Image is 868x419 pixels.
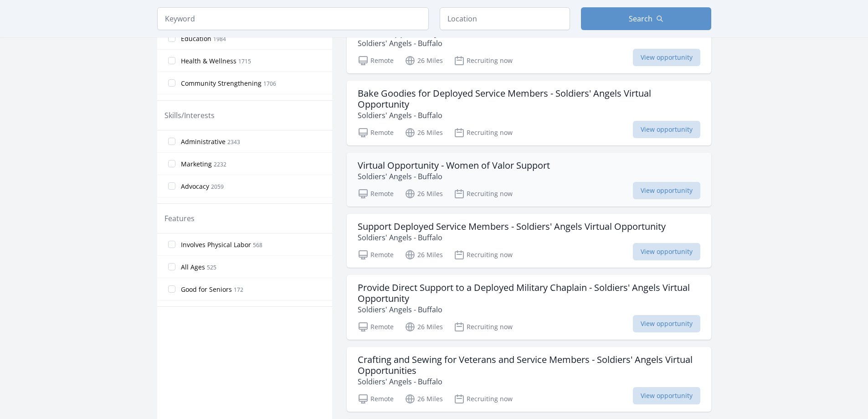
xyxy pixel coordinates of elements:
[238,57,251,65] span: 1715
[263,80,276,88] span: 1706
[405,249,443,260] p: 26 Miles
[358,249,394,260] p: Remote
[168,57,175,64] input: Health & Wellness 1715
[358,354,700,376] h3: Crafting and Sewing for Veterans and Service Members - Soldiers' Angels Virtual Opportunities
[358,393,394,404] p: Remote
[347,347,711,412] a: Crafting and Sewing for Veterans and Service Members - Soldiers' Angels Virtual Opportunities Sol...
[214,160,226,168] span: 2232
[454,321,513,332] p: Recruiting now
[358,221,666,232] h3: Support Deployed Service Members - Soldiers' Angels Virtual Opportunity
[454,393,513,404] p: Recruiting now
[347,81,711,145] a: Bake Goodies for Deployed Service Members - Soldiers' Angels Virtual Opportunity Soldiers' Angels...
[358,188,394,199] p: Remote
[157,7,429,30] input: Keyword
[358,160,550,171] h3: Virtual Opportunity - Women of Valor Support
[347,9,711,73] a: Empower [DEMOGRAPHIC_DATA] Caregivers of Military Heroes - Soldiers' Angels Virtual Opportunity S...
[211,183,224,191] span: 2059
[207,264,216,271] span: 525
[454,188,513,199] p: Recruiting now
[168,160,175,167] input: Marketing 2232
[347,275,711,340] a: Provide Direct Support to a Deployed Military Chaplain - Soldiers' Angels Virtual Opportunity Sol...
[181,57,236,66] span: Health & Wellness
[633,315,700,332] span: View opportunity
[454,55,513,66] p: Recruiting now
[227,138,240,146] span: 2343
[358,376,700,387] p: Soldiers' Angels - Buffalo
[181,34,211,43] span: Education
[454,249,513,260] p: Recruiting now
[358,282,700,304] h3: Provide Direct Support to a Deployed Military Chaplain - Soldiers' Angels Virtual Opportunity
[168,35,175,42] input: Education 1984
[168,285,175,293] input: Good for Seniors 172
[253,241,262,249] span: 568
[168,79,175,87] input: Community Strengthening 1706
[405,393,443,404] p: 26 Miles
[440,7,570,30] input: Location
[181,240,251,249] span: Involves Physical Labor
[358,110,700,121] p: Soldiers' Angels - Buffalo
[181,285,232,294] span: Good for Seniors
[633,387,700,404] span: View opportunity
[629,13,652,24] span: Search
[168,263,175,270] input: All Ages 525
[181,79,262,88] span: Community Strengthening
[358,171,550,182] p: Soldiers' Angels - Buffalo
[358,304,700,315] p: Soldiers' Angels - Buffalo
[581,7,711,30] button: Search
[405,188,443,199] p: 26 Miles
[633,121,700,138] span: View opportunity
[168,138,175,145] input: Administrative 2343
[181,160,212,169] span: Marketing
[168,241,175,248] input: Involves Physical Labor 568
[347,214,711,268] a: Support Deployed Service Members - Soldiers' Angels Virtual Opportunity Soldiers' Angels - Buffal...
[358,232,666,243] p: Soldiers' Angels - Buffalo
[358,55,394,66] p: Remote
[164,110,215,121] legend: Skills/Interests
[181,263,205,272] span: All Ages
[181,137,226,146] span: Administrative
[164,213,195,224] legend: Features
[213,35,226,43] span: 1984
[405,321,443,332] p: 26 Miles
[347,153,711,207] a: Virtual Opportunity - Women of Valor Support Soldiers' Angels - Buffalo Remote 26 Miles Recruitin...
[358,88,700,110] h3: Bake Goodies for Deployed Service Members - Soldiers' Angels Virtual Opportunity
[405,55,443,66] p: 26 Miles
[633,49,700,66] span: View opportunity
[633,243,700,260] span: View opportunity
[454,127,513,138] p: Recruiting now
[405,127,443,138] p: 26 Miles
[181,182,209,191] span: Advocacy
[234,286,243,294] span: 172
[633,182,700,199] span: View opportunity
[168,182,175,190] input: Advocacy 2059
[358,321,394,332] p: Remote
[358,38,700,49] p: Soldiers' Angels - Buffalo
[358,127,394,138] p: Remote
